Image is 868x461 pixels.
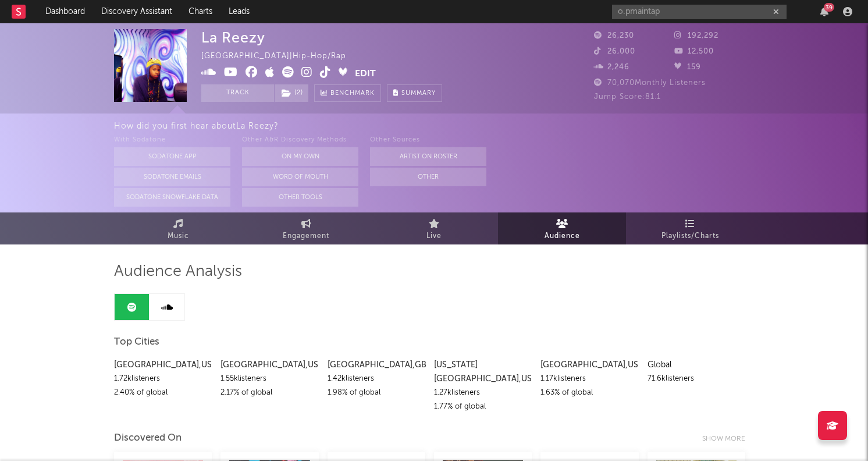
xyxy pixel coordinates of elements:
[114,133,230,147] div: With Sodatone
[201,29,265,46] div: La Reezy
[674,63,701,71] span: 159
[114,372,212,386] div: 1.72k listeners
[674,48,714,55] span: 12,500
[540,386,638,400] div: 1.63 % of global
[114,386,212,400] div: 2.40 % of global
[328,372,425,386] div: 1.42k listeners
[242,188,358,207] button: Other Tools
[820,7,828,16] button: 39
[114,119,868,133] div: How did you first hear about La Reezy ?
[648,358,745,372] div: Global
[283,229,329,243] span: Engagement
[594,93,661,101] span: Jump Score: 81.1
[674,32,718,40] span: 192,292
[114,431,182,445] div: Discovered On
[114,212,242,244] a: Music
[434,386,532,400] div: 1.27k listeners
[201,84,274,102] button: Track
[612,5,787,19] input: Search for artists
[242,133,358,147] div: Other A&R Discovery Methods
[594,32,634,40] span: 26,230
[594,48,635,55] span: 26,000
[540,372,638,386] div: 1.17k listeners
[114,265,242,279] span: Audience Analysis
[330,87,375,101] span: Benchmark
[626,212,754,244] a: Playlists/Charts
[824,3,834,12] div: 39
[220,386,318,400] div: 2.17 % of global
[498,212,626,244] a: Audience
[114,168,230,186] button: Sodatone Emails
[275,84,308,102] button: (2)
[355,66,376,81] button: Edit
[114,358,212,372] div: [GEOGRAPHIC_DATA] , US
[702,432,754,446] div: Show more
[387,84,442,102] button: Summary
[370,133,486,147] div: Other Sources
[168,229,189,243] span: Music
[648,372,745,386] div: 71.6k listeners
[201,49,360,63] div: [GEOGRAPHIC_DATA] | Hip-Hop/Rap
[242,212,370,244] a: Engagement
[594,63,629,71] span: 2,246
[540,358,638,372] div: [GEOGRAPHIC_DATA] , US
[114,188,230,207] button: Sodatone Snowflake Data
[220,358,318,372] div: [GEOGRAPHIC_DATA] , US
[114,147,230,166] button: Sodatone App
[242,147,358,166] button: On My Own
[661,229,719,243] span: Playlists/Charts
[594,79,706,87] span: 70,070 Monthly Listeners
[370,212,498,244] a: Live
[370,147,486,166] button: Artist on Roster
[545,229,580,243] span: Audience
[370,168,486,186] button: Other
[401,90,436,97] span: Summary
[434,400,532,414] div: 1.77 % of global
[220,372,318,386] div: 1.55k listeners
[426,229,442,243] span: Live
[328,358,425,372] div: [GEOGRAPHIC_DATA] , GB
[314,84,381,102] a: Benchmark
[114,335,159,349] span: Top Cities
[328,386,425,400] div: 1.98 % of global
[434,358,532,386] div: [US_STATE][GEOGRAPHIC_DATA] , US
[274,84,309,102] span: ( 2 )
[242,168,358,186] button: Word Of Mouth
